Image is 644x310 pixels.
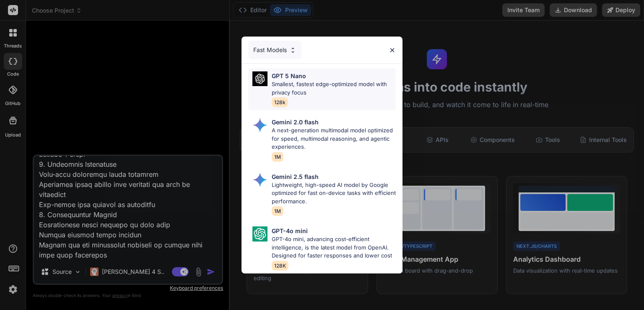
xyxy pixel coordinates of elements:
p: Lightweight, high-speed AI model by Google optimized for fast on-device tasks with efficient perf... [272,181,396,206]
p: Gemini 2.5 flash [272,172,319,181]
p: GPT 5 Nano [272,71,306,80]
p: GPT-4o mini, advancing cost-efficient intelligence, is the latest model from OpenAI. Designed for... [272,235,396,260]
p: A next-generation multimodal model optimized for speed, multimodal reasoning, and agentic experie... [272,126,396,151]
img: close [389,47,396,54]
img: Pick Models [252,71,267,86]
span: 1M [272,206,283,216]
p: Smallest, fastest edge-optimized model with privacy focus [272,80,396,97]
span: 128k [272,97,288,107]
img: Pick Models [289,47,296,54]
img: Pick Models [252,118,267,133]
p: GPT-4o mini [272,226,308,235]
p: Gemini 2.0 flash [272,118,319,126]
span: 1M [272,152,283,162]
img: Pick Models [252,226,267,242]
span: 128K [272,261,288,271]
div: Fast Models [248,41,301,59]
img: Pick Models [252,172,267,187]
